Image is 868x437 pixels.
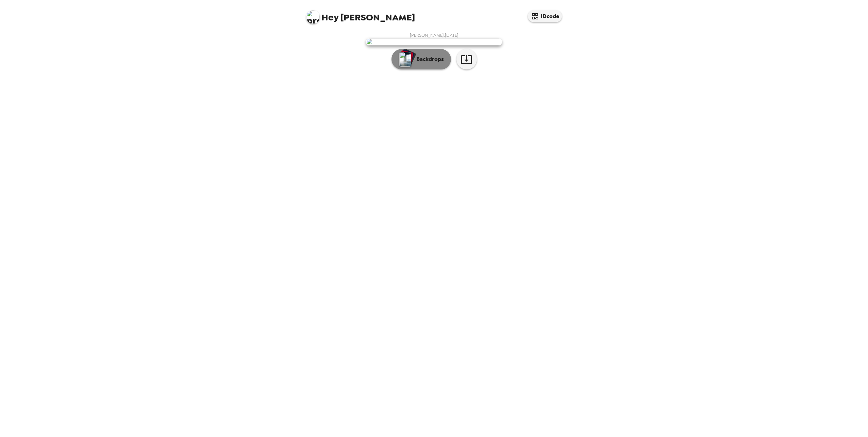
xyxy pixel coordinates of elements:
[366,38,502,46] img: user
[413,55,444,63] p: Backdrops
[321,11,338,23] span: Hey
[528,10,562,22] button: IDcode
[391,49,451,69] button: Backdrops
[306,7,415,22] span: [PERSON_NAME]
[306,10,320,24] img: profile pic
[410,32,458,38] span: [PERSON_NAME] , [DATE]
